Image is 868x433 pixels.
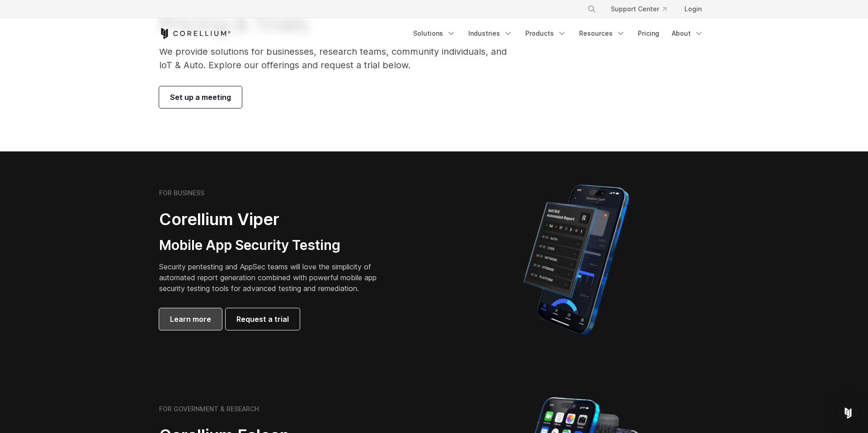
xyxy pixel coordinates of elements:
[159,308,222,330] a: Learn more
[408,25,709,42] div: Navigation Menu
[236,314,289,325] span: Request a trial
[159,28,231,39] a: Corellium Home
[170,92,231,103] span: Set up a meeting
[408,25,461,42] a: Solutions
[632,25,665,42] a: Pricing
[666,25,709,42] a: About
[159,209,391,230] h2: Corellium Viper
[508,180,644,339] img: Corellium MATRIX automated report on iPhone showing app vulnerability test results across securit...
[159,405,259,413] h6: FOR GOVERNMENT & RESEARCH
[584,1,600,17] button: Search
[226,308,300,330] a: Request a trial
[574,25,631,42] a: Resources
[159,189,204,197] h6: FOR BUSINESS
[520,25,572,42] a: Products
[170,314,211,325] span: Learn more
[463,25,518,42] a: Industries
[837,402,859,424] div: Open Intercom Messenger
[159,237,391,254] h3: Mobile App Security Testing
[677,1,709,17] a: Login
[604,1,674,17] a: Support Center
[159,86,242,108] a: Set up a meeting
[159,261,391,294] p: Security pentesting and AppSec teams will love the simplicity of automated report generation comb...
[576,1,709,17] div: Navigation Menu
[159,45,519,72] p: We provide solutions for businesses, research teams, community individuals, and IoT & Auto. Explo...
